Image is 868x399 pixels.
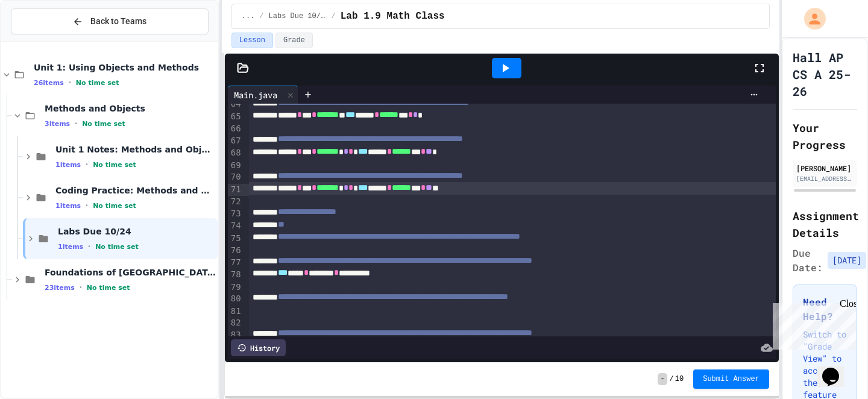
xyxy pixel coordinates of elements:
[228,233,243,245] div: 75
[269,11,327,21] span: Labs Due 10/24
[82,120,125,128] span: No time set
[231,33,273,48] button: Lesson
[55,144,216,155] span: Unit 1 Notes: Methods and Objects
[275,33,313,48] button: Grade
[34,62,216,73] span: Unit 1: Using Objects and Methods
[86,201,88,210] span: •
[768,298,856,350] iframe: chat widget
[5,5,83,77] div: Chat with us now!Close
[45,267,216,278] span: Foundations of [GEOGRAPHIC_DATA]
[228,147,243,159] div: 68
[332,11,336,21] span: /
[228,269,243,281] div: 78
[228,257,243,269] div: 77
[228,184,243,196] div: 71
[228,89,283,101] div: Main.java
[69,78,71,87] span: •
[228,306,243,318] div: 81
[93,161,136,169] span: No time set
[58,243,83,251] span: 1 items
[670,374,674,384] span: /
[95,243,139,251] span: No time set
[793,246,823,275] span: Due Date:
[93,202,136,210] span: No time set
[76,79,119,87] span: No time set
[228,160,243,172] div: 69
[55,202,81,210] span: 1 items
[58,226,216,237] span: Labs Due 10/24
[658,373,667,385] span: -
[86,160,88,169] span: •
[693,369,769,389] button: Submit Answer
[75,119,77,128] span: •
[228,293,243,305] div: 80
[45,284,75,292] span: 23 items
[55,185,216,196] span: Coding Practice: Methods and Objects
[796,163,854,174] div: [PERSON_NAME]
[34,79,64,87] span: 26 items
[228,123,243,135] div: 66
[817,351,856,387] iframe: chat widget
[803,295,847,324] h3: Need Help?
[231,339,286,356] div: History
[11,8,209,34] button: Back to Teams
[55,161,81,169] span: 1 items
[228,245,243,257] div: 76
[45,103,216,114] span: Methods and Objects
[793,49,857,99] h1: Hall AP CS A 25-26
[90,15,146,28] span: Back to Teams
[828,252,866,269] span: [DATE]
[88,242,90,251] span: •
[80,283,82,292] span: •
[228,317,243,329] div: 82
[228,220,243,232] div: 74
[87,284,130,292] span: No time set
[703,374,759,384] span: Submit Answer
[259,11,263,21] span: /
[228,135,243,147] div: 67
[341,9,445,24] span: Lab 1.9 Math Class
[228,281,243,294] div: 79
[791,5,829,33] div: My Account
[793,207,857,241] h2: Assignment Details
[228,196,243,208] div: 72
[793,119,857,153] h2: Your Progress
[45,120,70,128] span: 3 items
[228,98,243,110] div: 64
[228,111,243,123] div: 65
[796,174,854,183] div: [EMAIL_ADDRESS][DOMAIN_NAME]
[228,171,243,183] div: 70
[228,86,298,104] div: Main.java
[242,11,255,21] span: ...
[675,374,684,384] span: 10
[228,208,243,220] div: 73
[228,329,243,341] div: 83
